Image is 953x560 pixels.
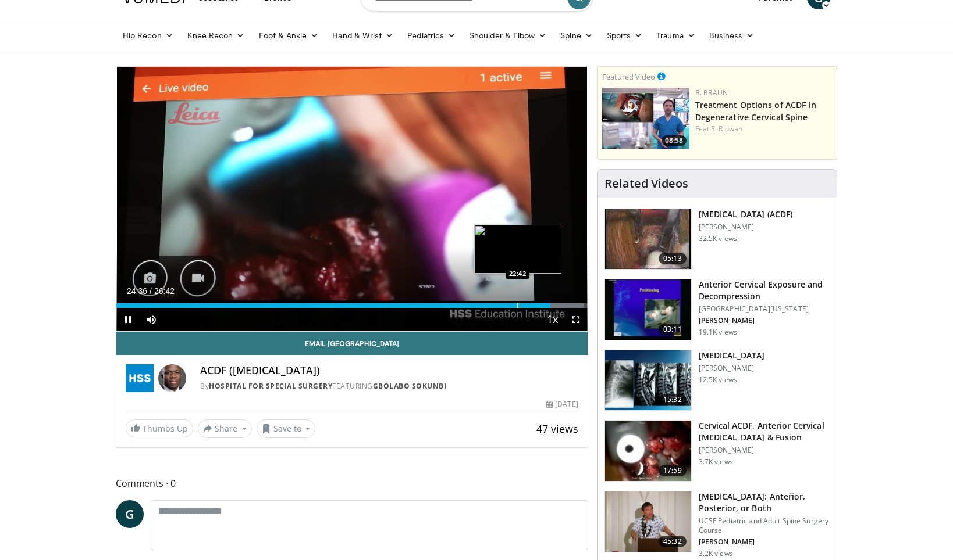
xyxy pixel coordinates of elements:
[116,24,180,47] a: Hip Recon
[699,420,830,443] h3: Cervical ACDF, Anterior Cervical [MEDICAL_DATA] & Fusion
[553,24,599,47] a: Spine
[659,253,687,264] span: 05:13
[699,222,792,232] p: [PERSON_NAME]
[126,364,154,392] img: Hospital for Special Surgery
[158,364,186,392] img: Avatar
[605,491,691,552] img: 39881e2b-1492-44db-9479-cec6abaf7e70.150x105_q85_crop-smart_upscale.jpg
[699,328,737,337] p: 19.1K views
[602,88,689,149] img: 009a77ed-cfd7-46ce-89c5-e6e5196774e0.150x105_q85_crop-smart_upscale.jpg
[699,537,830,547] p: [PERSON_NAME]
[200,381,578,392] div: By FEATURING
[659,324,687,335] span: 03:11
[699,234,737,243] p: 32.5K views
[699,375,737,385] p: 12.5K views
[209,381,332,391] a: Hospital for Special Surgery
[541,308,564,331] button: Playback Rate
[699,209,792,220] h3: [MEDICAL_DATA] (ACDF)
[257,419,316,438] button: Save to
[116,67,588,332] video-js: Video Player
[604,350,830,411] a: 15:32 [MEDICAL_DATA] [PERSON_NAME] 12.5K views
[127,286,147,296] span: 24:36
[695,88,728,98] a: B. Braun
[150,286,152,296] span: /
[699,491,830,514] h3: [MEDICAL_DATA]: Anterior, Posterior, or Both
[140,308,163,331] button: Mute
[536,422,578,436] span: 47 views
[659,465,687,476] span: 17:59
[180,24,252,47] a: Knee Recon
[325,24,400,47] a: Hand & Wrist
[605,209,691,270] img: Dr_Ali_Bydon_Performs_An_ACDF_Procedure_100000624_3.jpg.150x105_q85_crop-smart_upscale.jpg
[116,303,588,308] div: Progress Bar
[659,394,687,405] span: 15:32
[699,304,830,314] p: [GEOGRAPHIC_DATA][US_STATE]
[463,24,553,47] a: Shoulder & Elbow
[252,24,326,47] a: Foot & Ankle
[659,536,687,547] span: 45:32
[699,446,830,455] p: [PERSON_NAME]
[602,71,655,82] small: Featured Video
[699,279,830,302] h3: Anterior Cervical Exposure and Decompression
[662,135,687,146] span: 08:58
[474,225,561,274] img: image.jpeg
[695,99,817,123] a: Treatment Options of ACDF in Degenerative Cervical Spine
[116,308,140,331] button: Pause
[604,279,830,340] a: 03:11 Anterior Cervical Exposure and Decompression [GEOGRAPHIC_DATA][US_STATE] [PERSON_NAME] 19.1...
[126,419,193,437] a: Thumbs Up
[699,516,830,535] p: UCSF Pediatric and Adult Spine Surgery Course
[200,364,578,377] h4: ACDF ([MEDICAL_DATA])
[604,420,830,482] a: 17:59 Cervical ACDF, Anterior Cervical [MEDICAL_DATA] & Fusion [PERSON_NAME] 3.7K views
[699,350,765,361] h3: [MEDICAL_DATA]
[702,24,762,47] a: Business
[373,381,447,391] a: Gbolabo Sokunbi
[699,364,765,373] p: [PERSON_NAME]
[649,24,702,47] a: Trauma
[116,332,588,355] a: Email [GEOGRAPHIC_DATA]
[605,421,691,481] img: 45d9052e-5211-4d55-8682-bdc6aa14d650.150x105_q85_crop-smart_upscale.jpg
[699,549,733,558] p: 3.2K views
[602,88,689,149] a: 08:58
[699,316,830,325] p: [PERSON_NAME]
[546,399,578,410] div: [DATE]
[154,286,175,296] span: 26:42
[605,350,691,411] img: dard_1.png.150x105_q85_crop-smart_upscale.jpg
[600,24,650,47] a: Sports
[605,279,691,340] img: 38786_0000_3.png.150x105_q85_crop-smart_upscale.jpg
[400,24,463,47] a: Pediatrics
[604,177,688,191] h4: Related Videos
[711,124,742,134] a: S. Ridwan
[695,124,832,134] div: Feat.
[564,308,588,331] button: Fullscreen
[116,476,588,491] span: Comments 0
[116,500,144,528] a: G
[604,209,830,270] a: 05:13 [MEDICAL_DATA] (ACDF) [PERSON_NAME] 32.5K views
[604,491,830,558] a: 45:32 [MEDICAL_DATA]: Anterior, Posterior, or Both UCSF Pediatric and Adult Spine Surgery Course ...
[699,457,733,466] p: 3.7K views
[198,419,252,438] button: Share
